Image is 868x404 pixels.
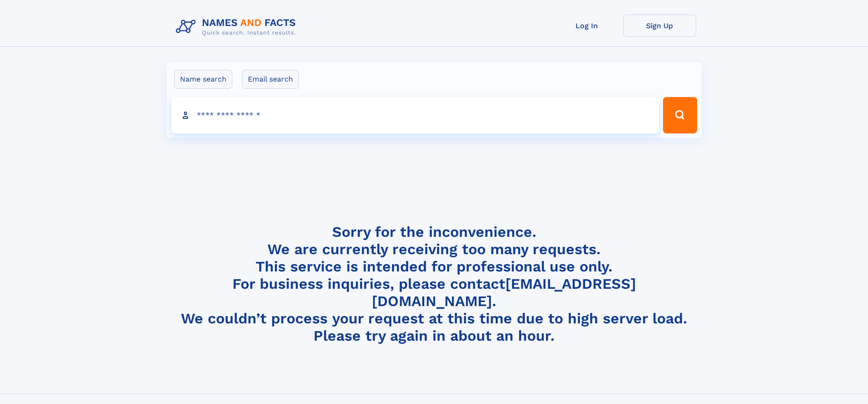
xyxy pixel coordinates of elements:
[550,15,623,37] a: Log In
[172,223,696,345] h4: Sorry for the inconvenience. We are currently receiving too many requests. This service is intend...
[623,15,696,37] a: Sign Up
[242,70,299,89] label: Email search
[663,97,697,133] button: Search Button
[372,275,636,310] a: [EMAIL_ADDRESS][DOMAIN_NAME]
[171,97,659,133] input: search input
[172,15,303,39] img: Logo Names and Facts
[174,70,232,89] label: Name search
